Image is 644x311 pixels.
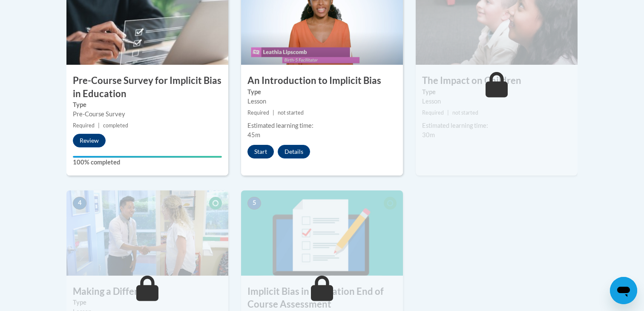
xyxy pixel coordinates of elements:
[247,145,274,158] button: Start
[73,298,222,307] label: Type
[422,121,571,130] div: Estimated learning time:
[447,109,449,116] span: |
[98,122,100,129] span: |
[103,122,128,129] span: completed
[66,190,228,276] img: Course Image
[247,121,397,130] div: Estimated learning time:
[73,197,86,210] span: 4
[247,131,260,138] span: 45m
[73,122,95,129] span: Required
[422,97,571,106] div: Lesson
[247,87,397,97] label: Type
[416,74,578,87] h3: The Impact on Children
[422,87,571,97] label: Type
[452,109,478,116] span: not started
[278,145,310,158] button: Details
[73,158,222,167] label: 100% completed
[273,109,274,116] span: |
[241,74,403,87] h3: An Introduction to Implicit Bias
[66,74,228,101] h3: Pre-Course Survey for Implicit Bias in Education
[73,134,106,147] button: Review
[66,285,228,298] h3: Making a Difference
[278,109,304,116] span: not started
[247,97,397,106] div: Lesson
[610,277,637,304] iframe: Button to launch messaging window
[73,156,222,158] div: Your progress
[73,100,222,109] label: Type
[422,131,435,138] span: 30m
[247,109,269,116] span: Required
[422,109,444,116] span: Required
[241,190,403,276] img: Course Image
[247,197,261,210] span: 5
[73,109,222,119] div: Pre-Course Survey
